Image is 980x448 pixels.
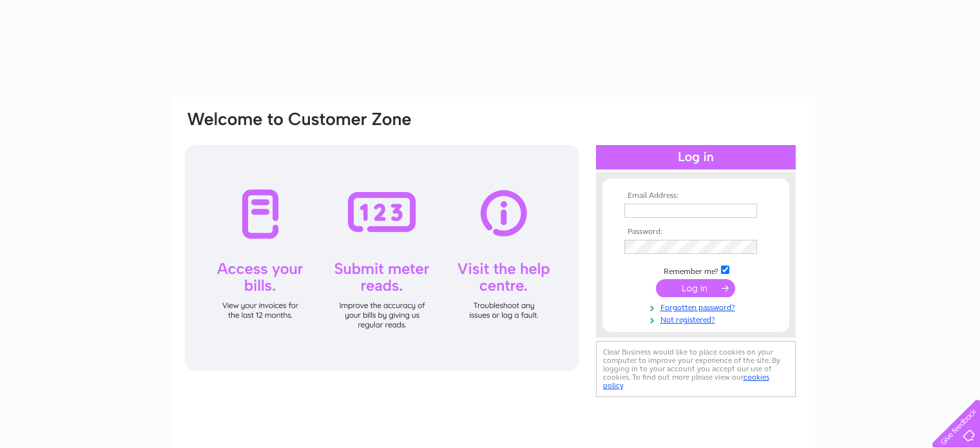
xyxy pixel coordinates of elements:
a: cookies policy [603,373,769,390]
a: Not registered? [624,313,771,325]
th: Password: [621,228,771,237]
td: Remember me? [621,264,771,277]
a: Forgotten password? [624,300,771,313]
input: Submit [656,279,735,297]
th: Email Address: [621,191,771,200]
div: Clear Business would like to place cookies on your computer to improve your experience of the sit... [596,341,796,397]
